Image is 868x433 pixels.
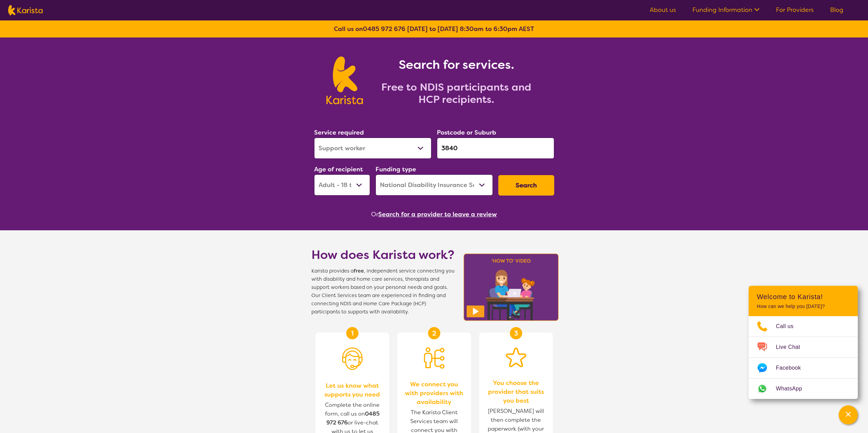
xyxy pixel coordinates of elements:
[437,138,554,159] input: Type
[776,6,814,14] a: For Providers
[510,327,522,339] div: 3
[428,327,440,339] div: 2
[839,405,858,424] button: Channel Menu
[757,293,850,301] h2: Welcome to Karista!
[322,381,382,399] span: Let us know what supports you need
[776,321,802,331] span: Call us
[776,363,809,373] span: Facebook
[314,165,363,173] label: Age of recipient
[749,286,858,399] div: Channel Menu
[371,57,542,73] h1: Search for services.
[776,384,810,394] span: WhatsApp
[371,209,378,219] span: Or
[334,25,534,33] b: Call us on [DATE] to [DATE] 8:30am to 6:30pm AEST
[749,316,858,399] ul: Choose channel
[314,128,364,137] label: Service required
[354,268,364,274] b: free
[8,5,43,15] img: Karista logo
[498,175,554,196] button: Search
[311,247,455,263] h1: How does Karista work?
[311,267,455,316] span: Karista provides a , independent service connecting you with disability and home care services, t...
[424,347,444,369] img: Person being matched to services icon
[757,304,850,309] p: How can we help you [DATE]?
[749,378,858,399] a: Web link opens in a new tab.
[650,6,676,14] a: About us
[830,6,843,14] a: Blog
[378,209,497,219] button: Search for a provider to leave a review
[692,6,760,14] a: Funding Information
[326,57,363,104] img: Karista logo
[371,81,542,106] h2: Free to NDIS participants and HCP recipients.
[437,128,496,137] label: Postcode or Suburb
[346,327,358,339] div: 1
[506,347,526,367] img: Star icon
[376,165,416,173] label: Funding type
[404,380,464,406] span: We connect you with providers with availability
[776,342,808,352] span: Live Chat
[486,378,546,405] span: You choose the provider that suits you best
[342,347,363,370] img: Person with headset icon
[363,25,406,33] a: 0485 972 676
[461,251,561,323] img: Karista video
